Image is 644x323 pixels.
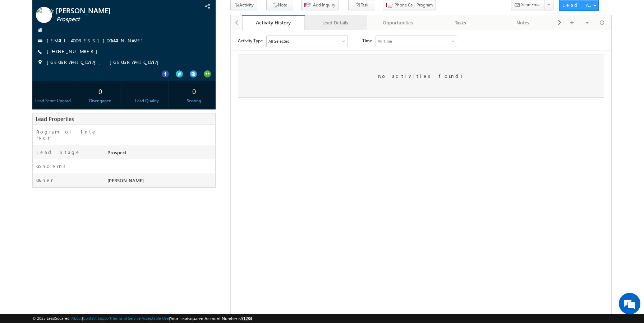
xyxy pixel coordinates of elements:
[34,98,73,104] div: Lead Score Upgrad
[107,177,144,183] span: [PERSON_NAME]
[242,15,305,30] a: Activity History
[241,316,252,321] span: 51284
[128,98,166,104] div: Lead Quality
[175,98,213,104] div: Scoring
[47,59,162,66] span: [GEOGRAPHIC_DATA], [GEOGRAPHIC_DATA]
[112,316,141,320] a: Terms of Service
[56,7,170,14] span: [PERSON_NAME]
[47,48,101,55] span: [PHONE_NUMBER]
[492,15,555,30] a: Notes
[106,149,215,159] div: Prospect
[435,18,486,27] div: Tasks
[36,115,74,122] span: Lead Properties
[367,15,429,30] a: Opportunities
[72,316,82,320] a: About
[562,2,593,8] div: Lead Actions
[34,84,73,98] div: --
[248,19,299,26] div: Activity History
[32,315,252,322] span: © 2025 LeadSquared | | | | |
[142,316,169,320] a: Acceptable Use
[36,7,52,25] img: Profile photo
[36,177,53,183] label: Owner
[83,316,111,320] a: Contact Support
[128,84,166,98] div: --
[47,37,147,43] a: [EMAIL_ADDRESS][DOMAIN_NAME]
[313,2,335,8] span: Add Inquiry
[7,5,32,16] span: Activity Type
[521,1,542,8] span: Send Email
[36,163,68,169] label: Concerns
[429,15,492,30] a: Tasks
[147,8,161,14] div: All Time
[305,15,367,30] a: Lead Details
[170,316,252,321] span: Your Leadsquared Account Number is
[395,2,433,8] span: Phone Call_Program
[38,8,59,14] div: All Selected
[132,5,141,16] span: Time
[36,6,117,17] div: All Selected
[36,128,99,141] label: Program of Interest
[498,18,548,27] div: Notes
[81,98,119,104] div: Disengaged
[56,16,171,23] span: Prospect
[7,24,373,67] div: No activities found!
[310,18,361,27] div: Lead Details
[36,149,80,155] label: Lead Stage
[373,18,423,27] div: Opportunities
[175,84,213,98] div: 0
[81,84,119,98] div: 0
